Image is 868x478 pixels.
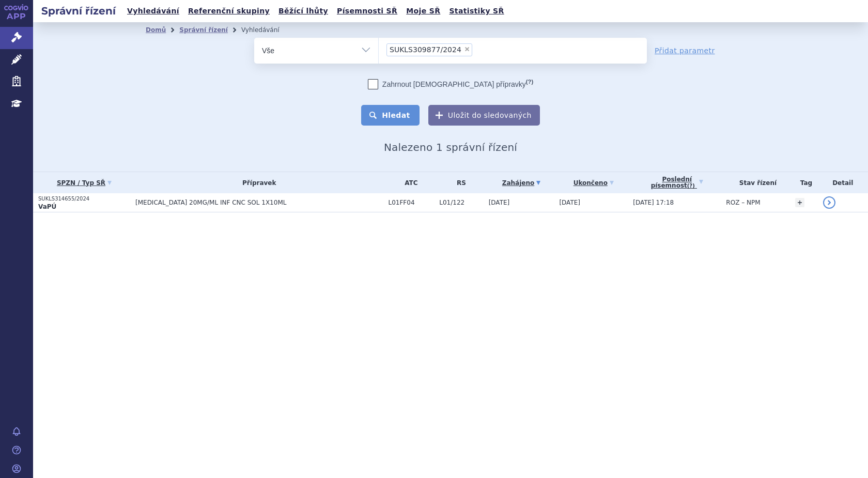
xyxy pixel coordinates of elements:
[403,4,443,18] a: Moje SŘ
[368,79,533,89] label: Zahrnout [DEMOGRAPHIC_DATA] přípravky
[33,4,124,18] h2: Správní řízení
[434,172,483,193] th: RS
[383,172,435,193] th: ATC
[185,4,273,18] a: Referenční skupiny
[721,172,789,193] th: Stav řízení
[633,172,721,193] a: Poslednípísemnost(?)
[275,4,331,18] a: Běžící lhůty
[559,199,580,206] span: [DATE]
[361,105,420,126] button: Hledat
[559,176,628,190] a: Ukončeno
[135,199,383,206] span: [MEDICAL_DATA] 20MG/ML INF CNC SOL 1X10ML
[334,4,400,18] a: Písemnosti SŘ
[687,183,695,189] abbr: (?)
[726,199,760,206] span: ROZ – NPM
[795,198,804,207] a: +
[124,4,182,18] a: Vyhledávání
[489,199,510,206] span: [DATE]
[439,199,483,206] span: L01/122
[38,203,56,210] strong: VaPÚ
[384,141,517,153] span: Nalezeno 1 správní řízení
[389,199,435,206] span: L01FF04
[38,195,130,203] p: SUKLS314655/2024
[475,43,481,56] input: SUKLS309877/2024
[790,172,818,193] th: Tag
[526,79,533,85] abbr: (?)
[823,196,835,209] a: detail
[446,4,507,18] a: Statistiky SŘ
[655,45,715,56] a: Přidat parametr
[428,105,540,126] button: Uložit do sledovaných
[130,172,383,193] th: Přípravek
[390,46,461,53] span: SUKLS309877/2024
[146,26,166,34] a: Domů
[38,176,130,190] a: SPZN / Typ SŘ
[464,46,470,52] span: ×
[241,22,293,38] li: Vyhledávání
[633,199,674,206] span: [DATE] 17:18
[179,26,228,34] a: Správní řízení
[489,176,554,190] a: Zahájeno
